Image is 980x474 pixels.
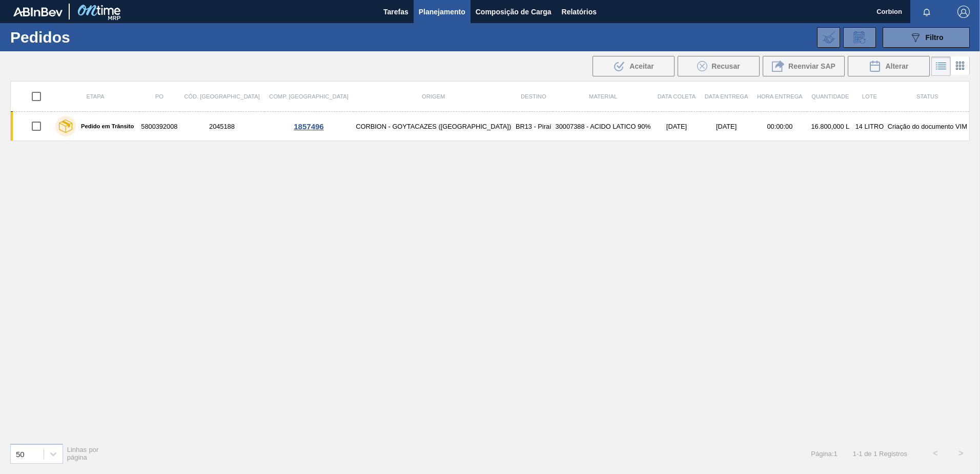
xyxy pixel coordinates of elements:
span: Material [589,93,617,100]
td: 00:00:00 [752,112,807,141]
span: Cód. [GEOGRAPHIC_DATA] [184,93,260,100]
td: 2045188 [179,112,264,141]
span: Aceitar [629,62,654,70]
span: Comp. [GEOGRAPHIC_DATA] [269,93,349,100]
span: Quantidade [811,93,849,100]
span: Composição de Carga [476,6,552,18]
td: BR13 - Piraí [514,112,553,141]
div: Solicitação de Revisão de Pedidos [843,27,876,48]
span: 1 - 1 de 1 Registros [853,450,907,458]
button: Filtro [883,27,970,48]
button: Notificações [910,5,943,19]
span: Alterar [885,62,908,70]
label: Pedido em Trânsito [76,123,134,129]
div: 50 [16,449,25,458]
td: CORBION - GOYTACAZES ([GEOGRAPHIC_DATA]) [353,112,514,141]
div: Aceitar [593,56,675,76]
div: Importar Negociações dos Pedidos [817,27,840,48]
span: PO [155,93,164,100]
span: Linhas por página [67,446,99,461]
td: 16.800,000 L [807,112,854,141]
div: Visão em Lista [931,56,951,76]
span: Recusar [711,62,740,70]
div: Reenviar SAP [763,56,845,76]
span: Data Entrega [705,93,748,100]
button: < [923,441,948,466]
td: 5800392008 [139,112,179,141]
div: Alterar Pedido [848,56,930,76]
div: Recusar [678,56,760,76]
span: Tarefas [383,6,409,18]
td: [DATE] [700,112,752,141]
span: Status [916,93,938,100]
span: Relatórios [562,6,597,18]
span: Filtro [926,33,944,42]
span: Reenviar SAP [788,62,835,70]
td: Criação do documento VIM [886,112,970,141]
span: Página : 1 [811,450,837,458]
a: Pedido em Trânsito58003920082045188CORBION - GOYTACAZES ([GEOGRAPHIC_DATA])BR13 - Piraí30007388 -... [11,112,970,141]
td: [DATE] [653,112,700,141]
button: Alterar [848,56,930,76]
div: 1857496 [266,122,352,131]
span: Origem [422,93,445,100]
td: 30007388 - ACIDO LATICO 90% [553,112,653,141]
span: Lote [862,93,877,100]
span: Etapa [86,93,104,100]
span: Hora Entrega [757,93,803,100]
img: Logout [957,6,970,18]
td: 14 LITRO [853,112,885,141]
button: > [948,441,974,466]
img: TNhmsLtSVTkK8tSr43FrP2fwEKptu5GPRR3wAAAABJRU5ErkJggg== [13,7,63,16]
span: Data coleta [658,93,696,100]
span: Planejamento [419,6,465,18]
h1: Pedidos [10,31,164,43]
div: Visão em Cards [951,56,970,76]
span: Destino [521,93,546,100]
